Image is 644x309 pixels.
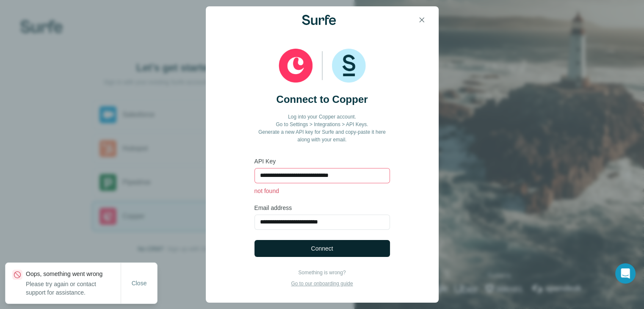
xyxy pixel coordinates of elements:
[254,157,390,166] label: API Key
[254,187,390,195] p: not found
[291,280,353,287] p: Go to our onboarding guide
[276,93,368,106] h2: Connect to Copper
[26,270,121,278] p: Oops, something went wrong
[302,15,336,25] img: Surfe Logo
[615,263,636,284] div: Open Intercom Messenger
[126,276,153,291] button: Close
[254,113,390,143] p: Log into your Copper account. Go to Settings > Integrations > API Keys. Generate a new API key fo...
[311,244,333,253] span: Connect
[279,49,366,83] img: Copper and Surfe logos
[291,269,353,276] p: Something is wrong?
[254,240,390,257] button: Connect
[132,279,147,287] span: Close
[26,280,121,297] p: Please try again or contact support for assistance.
[254,204,390,212] label: Email address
